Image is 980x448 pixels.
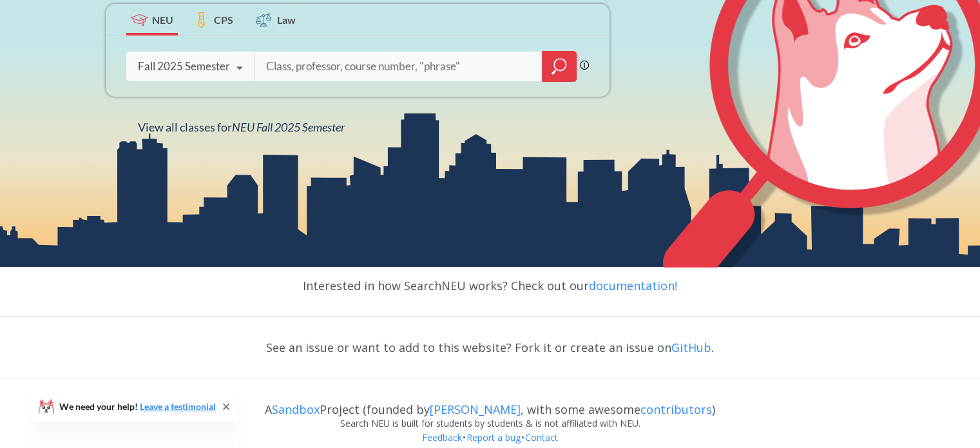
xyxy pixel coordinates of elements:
div: Fall 2025 Semester [138,59,230,73]
a: Sandbox [272,402,320,417]
svg: magnifying glass [552,57,567,75]
span: CPS [214,12,233,27]
a: contributors [640,402,712,417]
span: Law [277,12,296,27]
span: NEU [152,12,173,27]
a: Feedback [421,431,463,443]
a: [PERSON_NAME] [430,402,521,417]
a: GitHub [671,340,711,355]
a: Report a bug [466,431,521,443]
span: View all classes for [138,120,345,134]
a: documentation! [589,278,677,293]
a: Contact [524,431,559,443]
div: magnifying glass [542,51,577,82]
span: NEU Fall 2025 Semester [232,120,345,134]
input: Class, professor, course number, "phrase" [265,53,533,80]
